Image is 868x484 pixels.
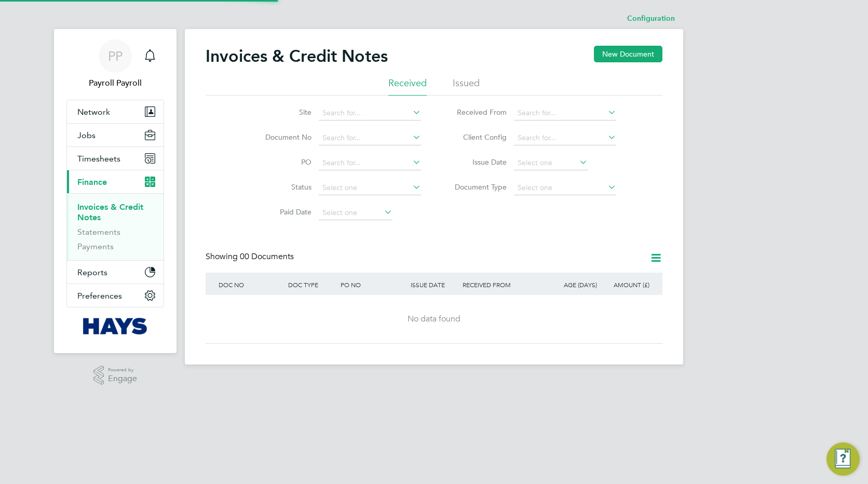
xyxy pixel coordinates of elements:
[216,273,286,297] div: DOC NO
[252,132,311,142] label: Document No
[67,100,164,123] button: Network
[77,267,107,277] span: Reports
[54,29,177,353] nav: Main navigation
[67,147,164,170] button: Timesheets
[77,130,96,140] span: Jobs
[77,202,143,222] a: Invoices & Credit Notes
[66,318,164,334] a: Go to home page
[319,131,421,145] input: Search for...
[447,107,507,117] label: Received From
[252,207,311,217] label: Paid Date
[108,374,137,383] span: Engage
[66,39,164,89] a: PPPayroll Payroll
[77,227,120,237] a: Statements
[77,154,120,164] span: Timesheets
[319,106,421,120] input: Search for...
[108,366,137,374] span: Powered by
[83,318,148,334] img: hays-logo-retina.png
[77,107,110,117] span: Network
[514,131,616,145] input: Search for...
[514,106,616,120] input: Search for...
[67,261,164,284] button: Reports
[453,77,480,96] li: Issued
[447,182,507,192] label: Document Type
[66,77,164,89] span: Payroll Payroll
[447,132,507,142] label: Client Config
[319,206,392,220] input: Select one
[319,181,421,195] input: Select one
[67,193,164,260] div: Finance
[93,366,138,385] a: Powered byEngage
[627,8,675,29] li: Configuration
[77,241,114,251] a: Payments
[514,181,616,195] input: Select one
[388,77,427,96] li: Received
[547,273,600,297] div: AGE (DAYS)
[67,170,164,193] button: Finance
[594,46,662,62] button: New Document
[67,284,164,307] button: Preferences
[460,273,547,297] div: RECEIVED FROM
[77,291,122,301] span: Preferences
[447,157,507,167] label: Issue Date
[108,49,123,63] span: PP
[67,124,164,146] button: Jobs
[252,107,311,117] label: Site
[408,273,460,297] div: ISSUE DATE
[600,273,652,297] div: AMOUNT (£)
[514,156,588,170] input: Select one
[826,442,860,476] button: Engage Resource Center
[240,251,294,262] span: 00 Documents
[206,46,388,66] h2: Invoices & Credit Notes
[319,156,421,170] input: Search for...
[252,157,311,167] label: PO
[77,177,107,187] span: Finance
[206,251,296,262] div: Showing
[216,314,652,325] div: No data found
[286,273,338,297] div: DOC TYPE
[338,273,408,297] div: PO NO
[252,182,311,192] label: Status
